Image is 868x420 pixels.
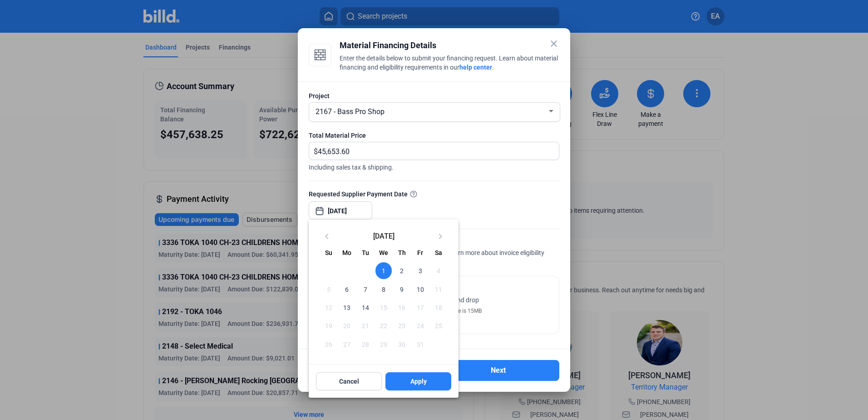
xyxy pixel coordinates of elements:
button: October 31, 2025 [411,335,429,353]
span: Tu [362,249,369,256]
span: 17 [412,299,428,315]
span: 21 [357,317,374,334]
button: October 22, 2025 [375,316,393,335]
span: 19 [321,317,337,334]
button: October 13, 2025 [338,298,356,316]
span: 10 [412,281,428,297]
span: 11 [430,281,447,297]
button: October 20, 2025 [338,316,356,335]
button: October 5, 2025 [320,280,338,298]
span: 6 [339,281,355,297]
button: Cancel [316,372,382,390]
span: 27 [339,335,355,352]
span: 1 [375,262,392,279]
button: October 10, 2025 [411,280,429,298]
button: October 3, 2025 [411,261,429,280]
span: Su [325,249,332,256]
button: October 7, 2025 [356,280,375,298]
button: October 15, 2025 [375,298,393,316]
button: October 8, 2025 [375,280,393,298]
mat-icon: keyboard_arrow_left [321,231,332,242]
span: 22 [375,317,392,334]
span: 25 [430,317,447,334]
span: 24 [412,317,428,334]
button: October 30, 2025 [393,335,411,353]
button: October 1, 2025 [375,261,393,280]
button: October 12, 2025 [320,298,338,316]
span: 9 [394,281,410,297]
button: October 18, 2025 [429,298,448,316]
span: 3 [412,262,428,279]
button: October 23, 2025 [393,316,411,335]
span: 31 [412,335,428,352]
span: 5 [321,281,337,297]
span: 29 [375,335,392,352]
span: 2 [394,262,410,279]
button: October 2, 2025 [393,261,411,280]
mat-icon: keyboard_arrow_right [435,231,446,242]
button: October 4, 2025 [429,261,448,280]
span: 8 [375,281,392,297]
button: October 6, 2025 [338,280,356,298]
span: 18 [430,299,447,315]
span: 23 [394,317,410,334]
span: Sa [435,249,442,256]
button: October 27, 2025 [338,335,356,353]
button: October 25, 2025 [429,316,448,335]
span: Mo [342,249,351,256]
span: Cancel [339,377,359,386]
span: 26 [321,335,337,352]
button: October 17, 2025 [411,298,429,316]
span: 13 [339,299,355,315]
span: 30 [394,335,410,352]
button: October 26, 2025 [320,335,338,353]
button: Apply [385,372,451,390]
button: October 14, 2025 [356,298,375,316]
span: 12 [321,299,337,315]
span: Apply [410,377,427,386]
button: October 11, 2025 [429,280,448,298]
span: 4 [430,262,447,279]
button: October 19, 2025 [320,316,338,335]
button: October 16, 2025 [393,298,411,316]
td: OCT [320,261,375,280]
button: October 28, 2025 [356,335,375,353]
span: [DATE] [336,232,431,239]
button: October 24, 2025 [411,316,429,335]
span: Th [398,249,406,256]
button: October 29, 2025 [375,335,393,353]
span: 14 [357,299,374,315]
button: October 9, 2025 [393,280,411,298]
span: 20 [339,317,355,334]
span: 28 [357,335,374,352]
span: 7 [357,281,374,297]
button: October 21, 2025 [356,316,375,335]
span: 15 [375,299,392,315]
span: 16 [394,299,410,315]
span: Fr [417,249,423,256]
span: We [379,249,388,256]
